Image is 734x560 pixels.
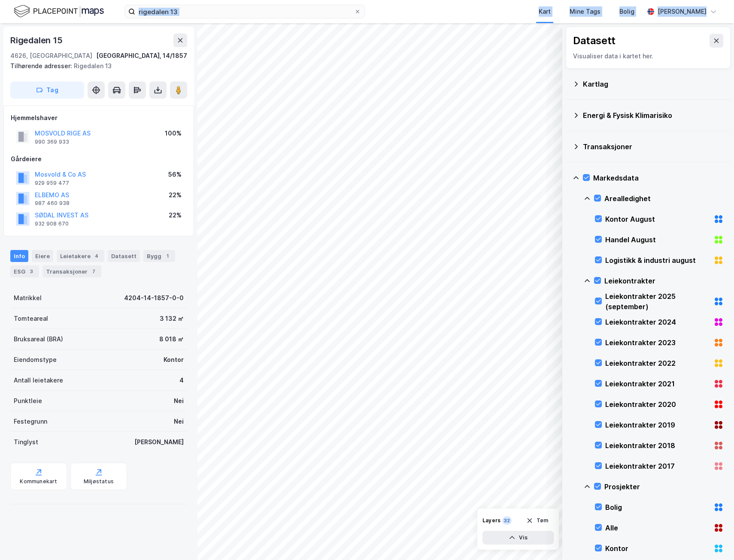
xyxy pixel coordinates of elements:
[163,252,172,260] div: 1
[605,235,710,245] div: Handel August
[10,51,92,61] div: 4626, [GEOGRAPHIC_DATA]
[14,355,57,365] div: Eiendomstype
[169,190,182,200] div: 22%
[539,6,551,17] div: Kart
[583,142,724,152] div: Transaksjoner
[605,461,710,471] div: Leiekontrakter 2017
[583,79,724,89] div: Kartlag
[619,6,634,17] div: Bolig
[605,358,710,368] div: Leiekontrakter 2022
[143,250,175,262] div: Bygg
[14,416,47,427] div: Festegrunn
[11,113,187,123] div: Hjemmelshaver
[605,502,710,512] div: Bolig
[14,334,63,344] div: Bruksareal (BRA)
[35,138,69,145] div: 990 369 933
[482,531,554,545] button: Vis
[169,210,182,220] div: 22%
[573,34,616,48] div: Datasett
[605,440,710,451] div: Leiekontrakter 2018
[604,276,724,286] div: Leiekontrakter
[605,379,710,389] div: Leiekontrakter 2021
[179,375,184,385] div: 4
[605,255,710,265] div: Logistikk & industri august
[10,250,28,262] div: Info
[108,250,140,262] div: Datasett
[35,200,70,207] div: 987 460 938
[174,396,184,406] div: Nei
[605,337,710,348] div: Leiekontrakter 2023
[164,355,184,365] div: Kontor
[521,514,554,527] button: Tøm
[605,399,710,409] div: Leiekontrakter 2020
[32,250,53,262] div: Eiere
[502,516,512,525] div: 32
[10,81,84,99] button: Tag
[10,62,74,69] span: Tilhørende adresser:
[20,478,57,485] div: Kommunekart
[35,180,69,187] div: 929 959 477
[605,291,710,312] div: Leiekontrakter 2025 (september)
[92,252,101,260] div: 4
[604,482,724,492] div: Prosjekter
[14,313,48,324] div: Tomteareal
[168,169,182,180] div: 56%
[605,214,710,224] div: Kontor August
[605,420,710,430] div: Leiekontrakter 2019
[89,267,98,276] div: 7
[165,128,182,138] div: 100%
[174,416,184,427] div: Nei
[14,293,42,303] div: Matrikkel
[135,5,354,18] input: Søk på adresse, matrikkel, gårdeiere, leietakere eller personer
[27,267,36,276] div: 3
[42,265,101,277] div: Transaksjoner
[159,334,184,344] div: 8 018 ㎡
[605,317,710,327] div: Leiekontrakter 2024
[160,313,184,324] div: 3 132 ㎡
[605,543,710,554] div: Kontor
[10,265,39,277] div: ESG
[10,61,180,71] div: Rigedalen 13
[134,437,184,447] div: [PERSON_NAME]
[11,154,187,164] div: Gårdeiere
[482,517,500,524] div: Layers
[35,220,69,227] div: 932 908 670
[605,523,710,533] div: Alle
[10,33,64,47] div: Rigedalen 15
[124,293,184,303] div: 4204-14-1857-0-0
[658,6,707,17] div: [PERSON_NAME]
[691,519,734,560] iframe: Chat Widget
[57,250,104,262] div: Leietakere
[14,375,63,385] div: Antall leietakere
[573,51,723,61] div: Visualiser data i kartet her.
[14,396,42,406] div: Punktleie
[14,4,104,19] img: logo.f888ab2527a4732fd821a326f86c7f29.svg
[84,478,114,485] div: Miljøstatus
[96,51,187,61] div: [GEOGRAPHIC_DATA], 14/1857
[604,193,724,204] div: Arealledighet
[570,6,601,17] div: Mine Tags
[583,110,724,120] div: Energi & Fysisk Klimarisiko
[593,173,724,183] div: Markedsdata
[14,437,38,447] div: Tinglyst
